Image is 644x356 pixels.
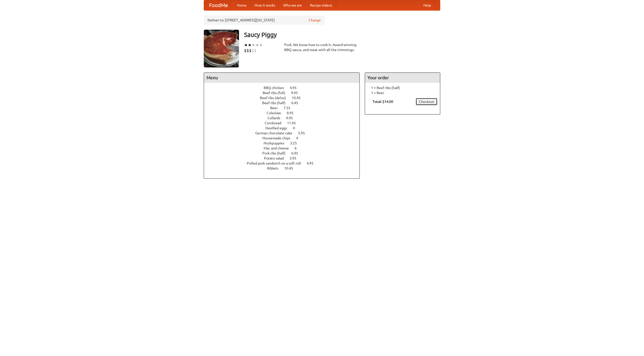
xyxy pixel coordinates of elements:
span: 4 [293,126,300,130]
a: Devilled eggs 4 [265,126,304,130]
span: German chocolate cake [255,131,297,135]
span: Beef ribs (delux) [260,96,291,100]
span: Housemade chips [262,136,295,140]
li: $ [254,48,257,53]
b: Total: $14.00 [373,100,393,104]
span: Riblets [267,166,284,170]
li: ★ [252,42,255,48]
h4: Your order [365,73,440,83]
a: Riblets 10.45 [267,166,302,170]
li: 1 × Beer [368,90,437,95]
span: 3.25 [290,141,302,145]
span: 6.95 [291,151,303,155]
span: 6 [295,146,302,150]
span: Cornbread [265,121,286,125]
h4: Menu [204,73,359,83]
a: Housemade chips 4 [262,136,307,140]
li: $ [252,48,254,53]
a: Checkout [416,98,437,105]
a: FoodMe [204,0,233,10]
a: Potato salad 3.95 [264,156,306,160]
a: How it works [251,0,279,10]
a: Home [233,0,251,10]
a: Beer 7.55 [270,106,300,110]
span: 6.45 [291,101,303,105]
a: Coleslaw 8.95 [267,111,303,115]
span: 9.95 [291,91,303,95]
a: Help [419,0,435,10]
span: 11.45 [287,121,301,125]
a: Beef ribs (full) 9.95 [263,91,307,95]
span: Collards [267,116,285,120]
span: 8.95 [287,111,299,115]
a: Pork ribs (half) 6.95 [262,151,307,155]
a: BBQ chicken 4.95 [264,86,306,90]
span: 9.95 [286,116,298,120]
span: Devilled eggs [265,126,292,130]
span: 7.55 [284,106,295,110]
span: Pulled pork sandwich on a soft roll [247,161,306,165]
a: Beef ribs (half) 6.45 [262,101,307,105]
a: Mac and cheese 6 [264,146,306,150]
div: Pork. We know how to cook it. Award-winning BBQ sauce, and meat with all the trimmings. [284,42,360,52]
span: Beer [270,106,283,110]
span: 4 [296,136,303,140]
a: Cornbread 11.45 [265,121,305,125]
li: ★ [259,42,263,48]
a: Recipe videos [306,0,336,10]
a: Beef ribs (delux) 10.45 [260,96,310,100]
li: ★ [255,42,259,48]
a: Hushpuppies 3.25 [264,141,306,145]
li: $ [247,48,249,53]
span: Beef ribs (full) [263,91,290,95]
li: ★ [248,42,252,48]
span: 5.95 [298,131,310,135]
a: Pulled pork sandwich on a soft roll 4.95 [247,161,323,165]
span: BBQ chicken [264,86,289,90]
li: $ [244,48,247,53]
a: Change [309,18,321,23]
li: ★ [244,42,248,48]
span: Mac and cheese [264,146,294,150]
span: 4.95 [290,86,302,90]
li: 1 × Beef ribs (half) [368,85,437,90]
span: 3.95 [290,156,301,160]
span: Beef ribs (half) [262,101,291,105]
a: German chocolate cake 5.95 [255,131,314,135]
li: $ [249,48,252,53]
a: Who we are [279,0,306,10]
div: Deliver to: [STREET_ADDRESS][US_STATE] [204,16,325,25]
span: 10.45 [292,96,306,100]
span: Coleslaw [267,111,286,115]
span: Pork ribs (half) [262,151,291,155]
img: angular.jpg [204,30,239,67]
h3: Saucy Piggy [244,30,440,40]
span: 10.45 [284,166,298,170]
a: Collards 9.95 [267,116,302,120]
span: 4.95 [307,161,318,165]
span: Hushpuppies [264,141,289,145]
span: Potato salad [264,156,289,160]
